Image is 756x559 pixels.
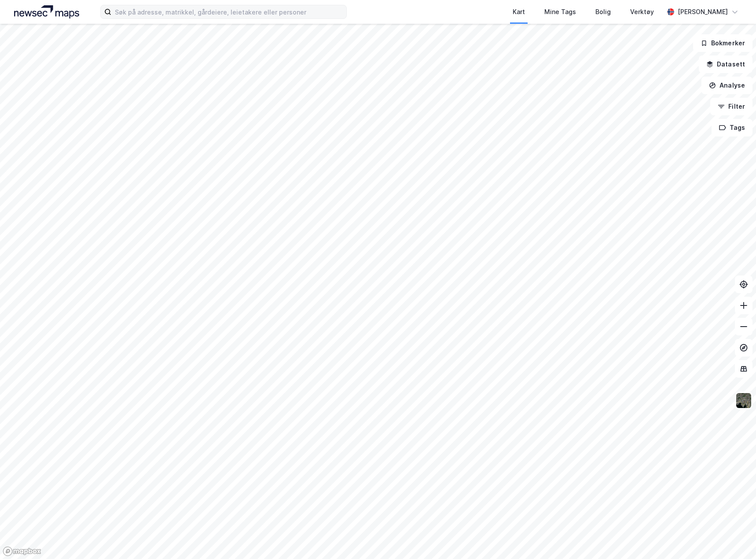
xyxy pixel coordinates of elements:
[712,517,756,559] iframe: Chat Widget
[595,7,611,17] div: Bolig
[14,5,79,18] img: logo.a4113a55bc3d86da70a041830d287a7e.svg
[712,517,756,559] div: Kontrollprogram for chat
[513,7,525,17] div: Kart
[544,7,576,17] div: Mine Tags
[630,7,654,17] div: Verktøy
[111,5,346,18] input: Søk på adresse, matrikkel, gårdeiere, leietakere eller personer
[678,7,728,17] div: [PERSON_NAME]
